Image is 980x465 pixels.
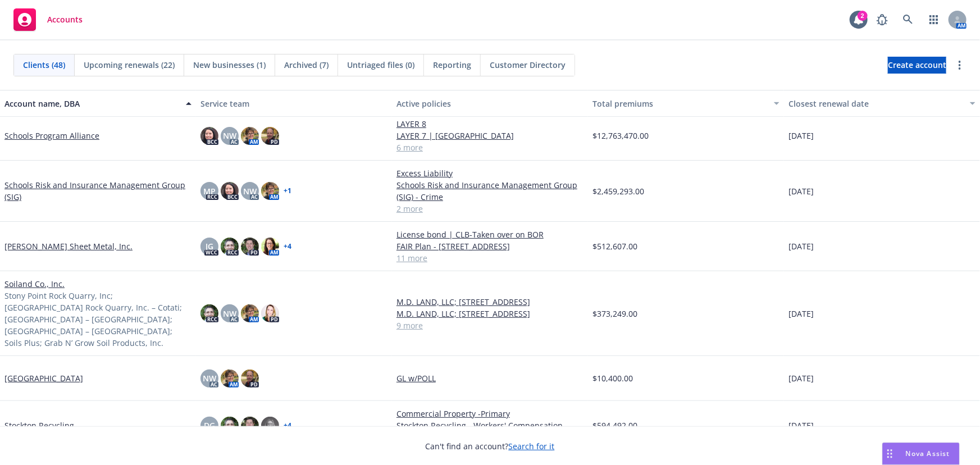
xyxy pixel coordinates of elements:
[788,308,814,320] span: [DATE]
[592,240,637,252] span: $512,607.00
[200,127,218,145] img: photo
[788,240,814,252] span: [DATE]
[223,130,236,142] span: NW
[221,182,239,200] img: photo
[396,372,584,384] a: GL w/POLL
[396,167,584,179] a: Excess Liability
[396,252,584,264] a: 11 more
[871,8,894,31] a: Report a Bug
[509,441,555,452] a: Search for it
[4,240,133,252] a: [PERSON_NAME] Sheet Metal, Inc.
[261,304,279,322] img: photo
[592,308,637,320] span: $373,249.00
[396,296,584,308] a: M.D. LAND, LLC; [STREET_ADDRESS]
[284,422,291,429] a: + 4
[206,240,213,252] span: JG
[426,440,555,452] span: Can't find an account?
[588,90,784,117] button: Total premiums
[888,57,946,74] a: Create account
[4,372,83,384] a: [GEOGRAPHIC_DATA]
[4,420,74,431] a: Stockton Recycling
[888,54,946,76] span: Create account
[396,118,584,130] a: LAYER 8
[261,127,279,145] img: photo
[788,420,814,431] span: [DATE]
[196,90,392,117] button: Service team
[241,238,259,256] img: photo
[396,229,584,240] a: License bond | CLB-Taken over on BOR
[788,130,814,142] span: [DATE]
[200,304,218,322] img: photo
[953,58,967,72] a: more
[396,142,584,153] a: 6 more
[592,185,644,197] span: $2,459,293.00
[4,179,192,203] a: Schools Risk and Insurance Management Group (SIG)
[883,443,897,464] div: Drag to move
[396,130,584,142] a: LAYER 7 | [GEOGRAPHIC_DATA]
[221,417,239,435] img: photo
[4,130,99,142] a: Schools Program Alliance
[906,449,950,458] span: Nova Assist
[284,243,291,250] a: + 4
[592,130,649,142] span: $12,763,470.00
[923,8,945,31] a: Switch app
[241,370,259,388] img: photo
[592,420,637,431] span: $594,492.00
[392,90,588,117] button: Active policies
[784,90,980,117] button: Closest renewal date
[396,240,584,252] a: FAIR Plan - [STREET_ADDRESS]
[396,408,584,420] a: Commercial Property -Primary
[396,320,584,331] a: 9 more
[261,417,279,435] img: photo
[433,59,471,71] span: Reporting
[9,4,87,35] a: Accounts
[396,98,584,110] div: Active policies
[203,185,216,197] span: MP
[241,417,259,435] img: photo
[221,238,239,256] img: photo
[47,15,83,24] span: Accounts
[223,308,236,320] span: NW
[788,185,814,197] span: [DATE]
[490,59,566,71] span: Customer Directory
[84,59,175,71] span: Upcoming renewals (22)
[592,98,767,110] div: Total premiums
[4,278,65,290] a: Soiland Co., Inc.
[23,59,65,71] span: Clients (48)
[4,98,179,110] div: Account name, DBA
[204,420,215,431] span: DG
[882,443,960,465] button: Nova Assist
[203,372,216,384] span: NW
[788,372,814,384] span: [DATE]
[4,290,192,349] span: Stony Point Rock Quarry, Inc; [GEOGRAPHIC_DATA] Rock Quarry, Inc. – Cotati; [GEOGRAPHIC_DATA] – [...
[241,127,259,145] img: photo
[858,11,868,21] div: 2
[261,238,279,256] img: photo
[396,179,584,203] a: Schools Risk and Insurance Management Group (SIG) - Crime
[261,182,279,200] img: photo
[284,188,291,194] a: + 1
[193,59,266,71] span: New businesses (1)
[396,420,584,431] a: Stockton Recycling - Workers' Compensation
[897,8,919,31] a: Search
[592,372,633,384] span: $10,400.00
[221,370,239,388] img: photo
[396,203,584,215] a: 2 more
[241,304,259,322] img: photo
[200,98,388,110] div: Service team
[396,308,584,320] a: M.D. LAND, LLC; [STREET_ADDRESS]
[284,59,329,71] span: Archived (7)
[243,185,257,197] span: NW
[788,98,963,110] div: Closest renewal date
[347,59,414,71] span: Untriaged files (0)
